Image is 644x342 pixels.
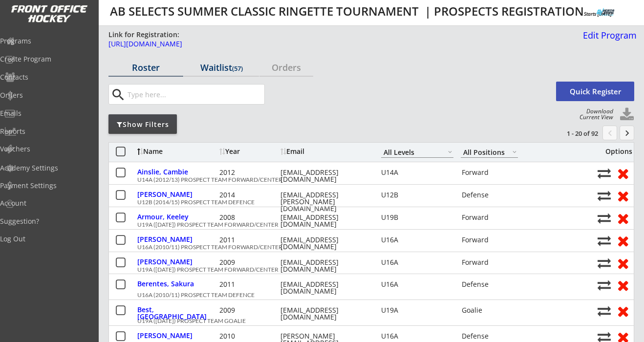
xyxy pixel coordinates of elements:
[219,236,278,243] div: 2011
[381,214,453,221] div: U19B
[598,148,632,155] div: Options
[462,214,519,221] div: Forward
[462,307,519,314] div: Goalie
[280,307,368,321] div: [EMAIL_ADDRESS][DOMAIN_NAME]
[137,214,217,220] div: Armour, Keeley
[108,30,181,40] div: Link for Registration:
[614,303,632,319] button: Remove from roster (no refund)
[620,126,634,140] button: keyboard_arrow_right
[602,126,617,140] button: chevron_left
[137,258,217,265] div: [PERSON_NAME]
[137,332,217,339] div: [PERSON_NAME]
[614,188,632,203] button: Remove from roster (no refund)
[462,333,519,340] div: Defense
[547,129,598,138] div: 1 - 20 of 92
[137,244,592,250] div: U16A (2010/11) PROSPECT TEAM FORWARD/CENTER
[381,281,453,288] div: U16A
[381,169,453,176] div: U14A
[620,107,634,122] button: Click to download full roster. Your browser settings may try to block it, check your security set...
[381,307,453,314] div: U19A
[598,212,611,225] button: Move player
[381,259,453,266] div: U16A
[598,256,611,270] button: Move player
[280,236,368,250] div: [EMAIL_ADDRESS][DOMAIN_NAME]
[381,236,453,243] div: U16A
[598,167,611,180] button: Move player
[614,256,632,271] button: Remove from roster (no refund)
[137,177,592,183] div: U14A (2012/13) PROSPECT TEAM FORWARD/CENTER
[219,148,278,155] div: Year
[575,108,613,120] div: Download Current View
[462,236,519,243] div: Forward
[137,306,217,320] div: Best, [GEOGRAPHIC_DATA]
[614,233,632,248] button: Remove from roster (no refund)
[137,191,217,198] div: [PERSON_NAME]
[598,189,611,202] button: Move player
[381,192,453,198] div: U12B
[137,280,217,287] div: Berentes, Sakura
[137,236,217,243] div: [PERSON_NAME]
[126,85,264,104] input: Type here...
[219,169,278,176] div: 2012
[219,192,278,198] div: 2014
[137,169,217,175] div: Ainslie, Cambie
[579,31,637,48] a: Edit Program
[598,234,611,247] button: Move player
[108,41,577,47] div: [URL][DOMAIN_NAME]
[108,63,183,72] div: Roster
[137,222,592,228] div: U19A ([DATE]) PROSPECT TEAM FORWARD/CENTER
[280,259,368,273] div: [EMAIL_ADDRESS][DOMAIN_NAME]
[280,281,368,295] div: [EMAIL_ADDRESS][DOMAIN_NAME]
[137,199,592,205] div: U12B (2014/15) PROSPECT TEAM DEFENCE
[381,333,453,340] div: U16A
[280,214,368,228] div: [EMAIL_ADDRESS][DOMAIN_NAME]
[462,281,519,288] div: Defense
[556,82,634,101] button: Quick Register
[462,169,519,176] div: Forward
[280,192,368,212] div: [EMAIL_ADDRESS][PERSON_NAME][DOMAIN_NAME]
[614,278,632,293] button: Remove from roster (no refund)
[137,318,592,324] div: U19A ([DATE]) PROSPECT TEAM GOALIE
[184,63,258,72] div: Waitlist
[259,63,313,72] div: Orders
[219,281,278,288] div: 2011
[108,41,577,53] a: [URL][DOMAIN_NAME]
[219,333,278,340] div: 2010
[137,148,217,155] div: Name
[579,31,637,40] div: Edit Program
[280,169,368,183] div: [EMAIL_ADDRESS][DOMAIN_NAME]
[462,259,519,266] div: Forward
[614,166,632,181] button: Remove from roster (no refund)
[598,304,611,318] button: Move player
[137,292,592,298] div: U16A (2010/11) PROSPECT TEAM DEFENCE
[219,307,278,314] div: 2009
[232,64,243,73] font: (57)
[219,259,278,266] div: 2009
[462,192,519,198] div: Defense
[137,267,592,273] div: U19A ([DATE]) PROSPECT TEAM FORWARD/CENTER
[108,120,177,129] div: Show Filters
[110,87,126,103] button: search
[280,148,368,155] div: Email
[598,278,611,292] button: Move player
[219,214,278,221] div: 2008
[614,211,632,226] button: Remove from roster (no refund)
